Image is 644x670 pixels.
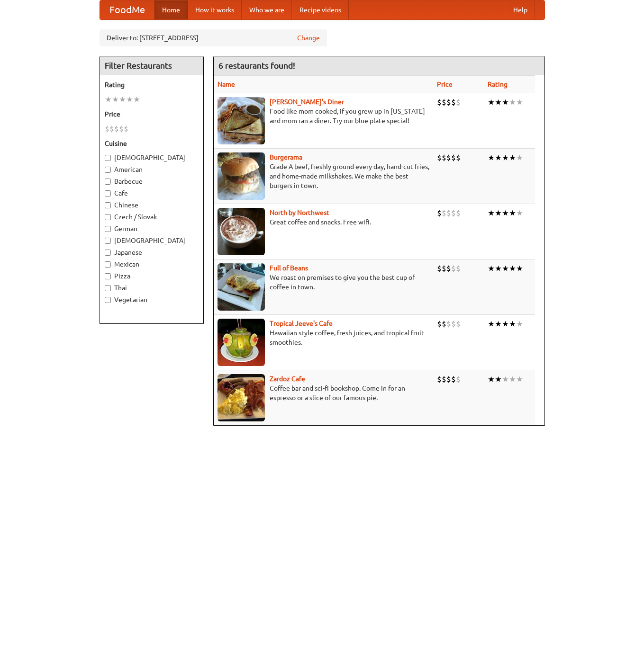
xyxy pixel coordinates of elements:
[509,97,516,107] li: ★
[488,263,495,274] li: ★
[456,97,461,107] li: $
[456,319,461,329] li: $
[446,319,451,329] li: $
[502,97,509,107] li: ★
[270,209,329,216] a: North by Northwest
[488,97,495,107] li: ★
[112,94,119,105] li: ★
[446,208,451,218] li: $
[502,374,509,384] li: ★
[456,263,461,274] li: $
[218,319,265,366] img: jeeves.jpg
[105,202,111,208] input: Chinese
[437,152,442,163] li: $
[451,152,456,163] li: $
[105,153,199,162] label: [DEMOGRAPHIC_DATA]
[446,374,451,384] li: $
[218,61,295,70] ng-pluralize: 6 restaurants found!
[270,98,344,106] a: [PERSON_NAME]'s Diner
[218,97,265,144] img: sallys.jpg
[105,250,111,256] input: Japanese
[105,224,199,233] label: German
[488,374,495,384] li: ★
[218,80,235,88] a: Name
[100,56,203,75] h4: Filter Restaurants
[502,208,509,218] li: ★
[442,97,446,107] li: $
[442,374,446,384] li: $
[114,124,119,134] li: $
[119,94,126,105] li: ★
[105,124,109,134] li: $
[297,33,320,43] a: Change
[495,152,502,163] li: ★
[451,97,456,107] li: $
[495,208,502,218] li: ★
[105,297,111,303] input: Vegetarian
[105,261,111,268] input: Mexican
[105,190,111,197] input: Cafe
[456,152,461,163] li: $
[456,374,461,384] li: $
[218,384,429,402] p: Coffee bar and sci-fi bookshop. Come in for an espresso or a slice of our famous pie.
[516,374,523,384] li: ★
[218,162,429,190] p: Grade A beef, freshly ground every day, hand-cut fries, and home-made milkshakes. We make the bes...
[270,264,308,272] b: Full of Beans
[188,0,242,19] a: How it works
[218,273,429,292] p: We roast on premises to give you the best cup of coffee in town.
[446,152,451,163] li: $
[451,263,456,274] li: $
[437,80,453,88] a: Price
[506,0,535,19] a: Help
[218,217,429,227] p: Great coffee and snacks. Free wifi.
[105,109,199,119] h5: Price
[442,208,446,218] li: $
[437,263,442,274] li: $
[105,214,111,220] input: Czech / Slovak
[502,319,509,329] li: ★
[105,273,111,279] input: Pizza
[105,179,111,185] input: Barbecue
[105,80,199,89] h5: Rating
[502,152,509,163] li: ★
[446,97,451,107] li: $
[509,152,516,163] li: ★
[442,319,446,329] li: $
[495,97,502,107] li: ★
[218,328,429,347] p: Hawaiian style coffee, fresh juices, and tropical fruit smoothies.
[270,153,302,161] b: Burgerama
[509,374,516,384] li: ★
[105,155,111,161] input: [DEMOGRAPHIC_DATA]
[270,375,305,383] a: Zardoz Cafe
[105,238,111,244] input: [DEMOGRAPHIC_DATA]
[509,319,516,329] li: ★
[100,0,154,19] a: FoodMe
[109,124,114,134] li: $
[105,167,111,173] input: American
[292,0,349,19] a: Recipe videos
[218,263,265,311] img: beans.jpg
[488,80,508,88] a: Rating
[516,263,523,274] li: ★
[100,29,327,46] div: Deliver to: [STREET_ADDRESS]
[451,374,456,384] li: $
[442,263,446,274] li: $
[270,320,333,327] a: Tropical Jeeve's Cafe
[516,97,523,107] li: ★
[105,212,199,222] label: Czech / Slovak
[218,107,429,125] p: Food like mom cooked, if you grew up in [US_STATE] and mom ran a diner. Try our blue plate special!
[105,248,199,257] label: Japanese
[105,165,199,174] label: American
[105,188,199,198] label: Cafe
[105,139,199,148] h5: Cuisine
[126,94,133,105] li: ★
[242,0,292,19] a: Who we are
[105,226,111,232] input: German
[105,177,199,186] label: Barbecue
[516,319,523,329] li: ★
[105,94,112,105] li: ★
